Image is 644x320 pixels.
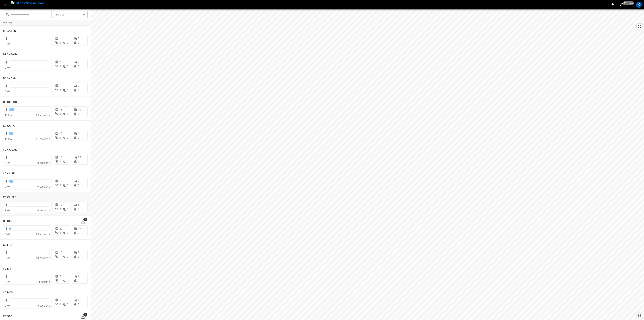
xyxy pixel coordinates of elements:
span: 11 kW [5,138,12,141]
span: 0 [67,184,68,187]
span: 1 [59,84,61,87]
span: 0 [67,112,68,115]
span: 0 [67,89,68,92]
span: 1 session [39,280,50,283]
span: 0 [59,160,61,163]
span: 0 [67,136,68,139]
span: 0 [67,231,68,234]
span: 13 [59,251,62,254]
span: 0 [59,89,61,92]
span: 0 [78,279,79,282]
h6: CC.SAC [3,314,12,318]
h6: CC.CA.FAI [3,124,15,128]
span: 7 [78,179,79,182]
span: 15 sessions [36,114,50,117]
h6: BF.CA.MOD [3,53,17,57]
span: 0 [59,184,61,187]
span: 0 [78,208,79,211]
span: 0 [78,303,79,306]
span: 0 [59,231,61,234]
img: ampcontrol.io logo [11,1,44,6]
h6: BF.CA.SMV [3,76,16,80]
h6: BF.CA.FRN [3,29,16,33]
strong: In View [3,21,12,24]
span: 0 [59,136,61,139]
span: 1 [59,279,61,282]
span: 8 sessions [37,161,50,164]
span: 0 [67,65,68,68]
span: 0 kW [5,43,11,46]
h6: CC.MOD [3,291,13,295]
span: 0 [78,37,79,40]
span: 0 [59,41,61,44]
span: 1 [59,255,61,258]
span: 1 [83,313,87,317]
span: 10 [59,179,62,182]
span: 6 [78,298,79,301]
span: 10 sessions [36,257,50,260]
span: 10 [78,156,81,159]
span: 0 [78,60,79,63]
h6: CC.CA.SFF [3,195,16,199]
span: 0 [78,136,79,139]
span: 0 [78,231,79,234]
span: 2 [83,218,87,221]
span: 6 [59,298,61,301]
h6: CC.FRN [3,243,12,247]
span: 0 kW [5,304,11,307]
span: 0 [59,112,61,115]
span: 0 [67,255,68,258]
span: 3 kW [5,257,11,260]
span: 1 kW [5,209,11,212]
span: 11 [78,132,81,135]
button: set refresh interval [619,2,625,8]
span: 0 [67,279,68,282]
span: 9 sessions [37,185,50,188]
span: 20 [59,227,62,230]
span: 2 [59,60,61,63]
span: 0 kW [5,90,11,93]
span: 6 sessions [37,209,50,212]
span: 0 [78,84,79,87]
span: 19 [78,227,81,230]
span: 0 [67,208,68,211]
span: 0 [59,65,61,68]
span: 11 s ago [623,1,634,5]
span: 6 sessions [37,304,50,307]
span: 0 [78,89,79,92]
span: 0 kW [5,66,11,69]
span: 0 [67,41,68,44]
span: 0 [78,160,79,163]
span: 10 [59,156,62,159]
span: 10 [78,108,81,111]
span: 0 kW [5,280,11,283]
span: 6 [78,203,79,206]
span: 0 [78,184,79,187]
span: 9 [78,251,79,254]
span: 0 [67,160,68,163]
span: 12 [59,132,62,135]
h6: CC.CA.OAK [3,148,17,152]
span: 1 [59,37,61,40]
span: 19 sessions [36,233,50,236]
span: 0 [59,303,61,306]
h6: CC.CA.SJO [3,219,16,223]
span: 11 sessions [36,138,50,141]
h6: CC.LIV [3,267,11,271]
span: 0 [78,255,79,258]
div: profile-icon [636,2,642,8]
span: 0 [78,112,79,115]
span: 0 [67,303,68,306]
span: 0 [59,208,61,211]
span: 2 [59,275,61,278]
span: 0 [78,65,79,68]
span: 9 kW [5,185,11,188]
span: 2 [78,275,79,278]
span: 0 kW [5,161,11,164]
h6: CC.CA.RIC [3,172,16,176]
span: 0 [78,41,79,44]
span: 11 kW [5,114,12,117]
span: 18 [59,108,62,111]
span: 8 kW [5,233,11,236]
span: 10 [59,203,62,206]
